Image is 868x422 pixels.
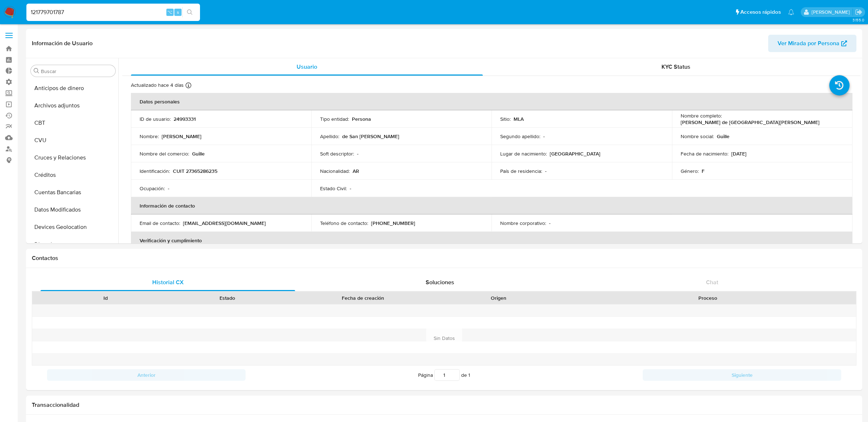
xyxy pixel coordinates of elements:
p: - [357,150,358,157]
p: Nombre del comercio : [140,150,189,157]
p: Email de contacto : [140,220,180,226]
p: Género : [681,168,699,174]
h1: Información de Usuario [32,40,93,47]
span: s [177,9,179,16]
p: [GEOGRAPHIC_DATA] [550,150,600,157]
p: Soft descriptor : [320,150,354,157]
p: MLA [514,116,524,122]
div: Fecha de creación [293,294,433,302]
p: Nombre corporativo : [500,220,546,226]
button: Archivos adjuntos [28,97,118,114]
p: ID de usuario : [140,116,171,122]
p: Ocupación : [140,185,165,192]
button: Créditos [28,166,118,184]
p: [DATE] [731,150,746,157]
div: Estado [171,294,283,302]
span: Usuario [297,63,317,71]
span: Accesos rápidos [740,8,781,16]
p: CUIT 27365286235 [173,168,217,174]
button: Devices Geolocation [28,218,118,236]
span: 1 [468,371,470,379]
p: Segundo apellido : [500,133,540,140]
p: País de residencia : [500,168,542,174]
button: CVU [28,132,118,149]
span: Chat [706,278,718,286]
p: [EMAIL_ADDRESS][DOMAIN_NAME] [183,220,266,226]
p: AR [353,168,359,174]
p: Guille [717,133,729,140]
p: 24993331 [174,116,196,122]
button: Direcciones [28,236,118,253]
button: search-icon [182,7,197,17]
p: Teléfono de contacto : [320,220,368,226]
p: - [549,220,550,226]
p: Apellido : [320,133,339,140]
a: Salir [855,8,863,16]
span: ⌥ [167,9,173,16]
button: Anterior [47,369,246,381]
p: [PHONE_NUMBER] [371,220,415,226]
button: Cruces y Relaciones [28,149,118,166]
th: Datos personales [131,93,852,110]
div: Proceso [564,294,851,302]
p: eric.malcangi@mercadolibre.com [812,9,852,16]
a: Notificaciones [788,9,794,15]
p: Sitio : [500,116,511,122]
p: Nombre : [140,133,159,140]
p: [PERSON_NAME] [162,133,201,140]
input: Buscar [41,68,112,74]
h1: Transaccionalidad [32,401,856,409]
p: Fecha de nacimiento : [681,150,728,157]
button: Ver Mirada por Persona [768,35,856,52]
input: Buscar usuario o caso... [26,8,200,17]
button: CBT [28,114,118,132]
span: Página de [418,369,470,381]
button: Cuentas Bancarias [28,184,118,201]
p: Nacionalidad : [320,168,350,174]
p: Identificación : [140,168,170,174]
span: KYC Status [661,63,690,71]
div: Origen [443,294,554,302]
h1: Contactos [32,255,856,262]
p: Tipo entidad : [320,116,349,122]
p: - [543,133,545,140]
button: Siguiente [643,369,841,381]
th: Información de contacto [131,197,852,214]
p: Guille [192,150,205,157]
p: F [702,168,705,174]
p: de San [PERSON_NAME] [342,133,399,140]
button: Buscar [34,68,39,74]
span: Soluciones [426,278,454,286]
p: Lugar de nacimiento : [500,150,547,157]
p: [PERSON_NAME] de [GEOGRAPHIC_DATA][PERSON_NAME] [681,119,820,125]
p: Estado Civil : [320,185,347,192]
span: Ver Mirada por Persona [778,35,839,52]
p: - [350,185,351,192]
p: - [545,168,546,174]
div: Id [50,294,161,302]
span: Historial CX [152,278,184,286]
th: Verificación y cumplimiento [131,232,852,249]
p: - [168,185,169,192]
p: Actualizado hace 4 días [131,82,184,89]
button: Datos Modificados [28,201,118,218]
button: Anticipos de dinero [28,80,118,97]
p: Nombre completo : [681,112,722,119]
p: Persona [352,116,371,122]
p: Nombre social : [681,133,714,140]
